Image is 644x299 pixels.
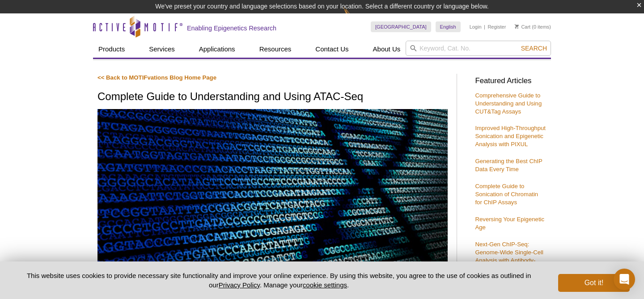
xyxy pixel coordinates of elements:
[475,241,543,280] a: Next-Gen ChIP-Seq: Genome-Wide Single-Cell Analysis with Antibody-Guided Chromatin Tagmentation M...
[371,21,431,32] a: [GEOGRAPHIC_DATA]
[515,24,519,29] img: Your Cart
[93,41,130,58] a: Products
[187,24,276,32] h2: Enabling Epigenetics Research
[219,281,260,289] a: Privacy Policy
[484,21,485,32] li: |
[475,92,542,115] a: Comprehensive Guide to Understanding and Using CUT&Tag Assays
[303,281,347,289] button: cookie settings
[97,91,448,104] h1: Complete Guide to Understanding and Using ATAC-Seq
[614,269,635,290] div: Open Intercom Messenger
[310,41,354,58] a: Contact Us
[518,44,550,52] button: Search
[475,216,544,231] a: Reversing Your Epigenetic Age
[406,41,551,56] input: Keyword, Cat. No.
[515,21,551,32] li: (0 items)
[14,271,543,290] p: This website uses cookies to provide necessary site functionality and improve your online experie...
[144,41,180,58] a: Services
[558,274,630,292] button: Got it!
[521,45,547,52] span: Search
[436,21,461,32] a: English
[475,158,542,173] a: Generating the Best ChIP Data Every Time
[470,24,482,30] a: Login
[475,183,538,206] a: Complete Guide to Sonication of Chromatin for ChIP Assays
[487,24,506,30] a: Register
[475,77,547,85] h3: Featured Articles
[475,125,546,147] a: Improved High-Throughput Sonication and Epigenetic Analysis with PIXUL
[368,41,406,58] a: About Us
[254,41,297,58] a: Resources
[97,74,216,81] a: << Back to MOTIFvations Blog Home Page
[515,24,530,30] a: Cart
[343,7,367,28] img: Change Here
[194,41,241,58] a: Applications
